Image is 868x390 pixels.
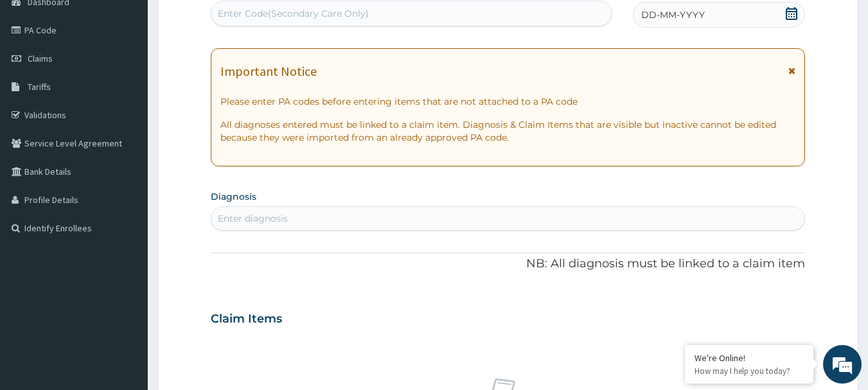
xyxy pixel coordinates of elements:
span: Tariffs [28,81,51,93]
p: Please enter PA codes before entering items that are not attached to a PA code [220,95,796,108]
div: Enter Code(Secondary Care Only) [218,7,369,20]
textarea: Type your message and hit 'Enter' [6,256,245,301]
img: d_794563401_company_1708531726252_794563401 [24,64,52,96]
label: Diagnosis [211,190,256,203]
p: All diagnoses entered must be linked to a claim item. Diagnosis & Claim Items that are visible bu... [220,118,796,144]
div: We're Online! [695,352,804,364]
p: How may I help you today? [695,366,804,377]
div: Minimize live chat window [211,6,242,37]
span: Claims [28,53,53,64]
h3: Claim Items [211,312,282,326]
p: NB: All diagnosis must be linked to a claim item [211,256,806,272]
span: DD-MM-YYYY [641,8,705,21]
div: Chat with us now [67,72,216,89]
div: Enter diagnosis [218,212,288,225]
h1: Important Notice [220,64,317,78]
span: We're online! [75,114,177,244]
